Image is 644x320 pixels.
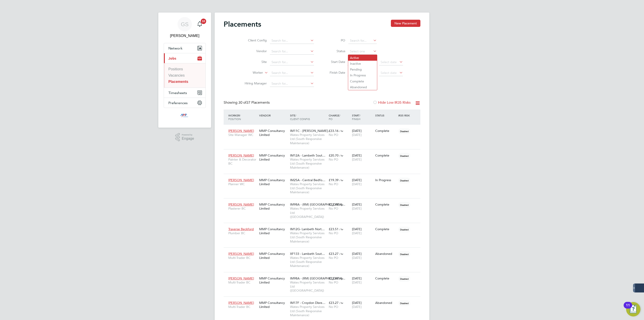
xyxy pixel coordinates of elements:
span: [DATE] [352,206,362,210]
span: £23.27 [329,252,339,256]
a: GS[PERSON_NAME] [164,17,206,39]
span: £23.51 [329,227,339,231]
label: Hiring Manager [241,81,267,85]
span: [PERSON_NAME] [228,252,254,256]
span: £22.44 [329,202,339,206]
span: [DATE] [352,182,362,186]
button: Preferences [164,98,205,108]
span: No PO [329,280,338,284]
div: Abandoned [375,252,396,256]
span: IM98A - (RM) [GEOGRAPHIC_DATA]… [290,276,345,280]
span: Wates Property Services Ltd (South Responsive Maintenance) [290,256,326,268]
div: MMP Consultancy Limited [258,176,289,188]
span: £33.16 [329,129,339,133]
span: / PO [329,114,340,121]
span: Wates Property Services Ltd (South Responsive Maintenance) [290,157,326,170]
div: MMP Consultancy Limited [258,151,289,164]
span: £20.70 [329,153,339,157]
input: Select one [348,48,377,55]
span: / Client Config [290,114,310,121]
div: [DATE] [351,127,374,139]
span: Disabled [398,300,410,306]
input: Search for... [270,70,314,76]
span: 37 Placements [238,100,270,105]
div: Complete [375,227,396,231]
div: Vendor [258,111,289,119]
a: 10 [195,17,204,31]
span: / hr [339,301,343,305]
span: Plumber BC [228,231,257,235]
span: Select date [381,71,397,75]
span: Disabled [398,128,410,134]
button: New Placement [391,20,420,27]
span: [PERSON_NAME] [228,301,254,305]
span: Planner WC [228,182,257,186]
div: In Progress [375,178,396,182]
span: / hr [339,277,343,280]
span: Multi-Trader BC [228,280,257,284]
span: Wates Property Services Ltd (South Responsive Maintenance) [290,182,326,194]
div: [DATE] [351,299,374,311]
div: MMP Consultancy Limited [258,200,289,213]
span: Engage [182,137,194,141]
div: Complete [375,153,396,157]
span: / hr [339,178,343,182]
a: [PERSON_NAME]Multi-Trader BCMMP Consultancy LimitedXF133 - Lambeth Sout…Wates Property Services L... [227,249,420,253]
div: [DATE] [351,151,374,164]
span: / hr [339,154,343,157]
a: [PERSON_NAME]Plasterer BCMMP Consultancy LimitedIM98A - (RM) [GEOGRAPHIC_DATA]…Wates Property Ser... [227,200,420,204]
li: In Progress [348,72,377,78]
li: Abandoned [348,84,377,90]
button: Open Resource Center, 11 new notifications [626,302,640,316]
span: [DATE] [352,157,362,161]
div: [DATE] [351,249,374,262]
span: Disabled [398,178,410,183]
div: [DATE] [351,274,374,287]
span: £23.27 [329,301,339,305]
div: Abandoned [375,301,396,305]
div: Jobs [164,63,205,88]
span: Wates Property Services Ltd ([GEOGRAPHIC_DATA]) [290,206,326,219]
h2: Placements [224,20,261,29]
label: Status [325,49,345,53]
span: [DATE] [352,280,362,284]
div: MMP Consultancy Limited [258,274,289,287]
div: Worker [227,111,258,123]
div: [DATE] [351,225,374,237]
label: Hide Low IR35 Risks [373,100,411,105]
span: Multi-Trader BC [228,256,257,260]
label: Worker [237,71,263,75]
div: IR35 Risk [397,111,413,119]
a: Go to home page [164,112,206,120]
span: 30 of [238,100,246,105]
span: No PO [329,256,338,260]
span: Select date [381,60,397,64]
span: IM17F - Croydon Disre… [290,301,325,305]
span: £19.39 [329,178,339,182]
span: / hr [339,252,343,256]
div: 11 [626,305,630,311]
div: [DATE] [351,176,374,188]
span: Plasterer BC [228,206,257,210]
label: Start Date [325,60,345,64]
span: GS [181,21,189,27]
span: XF133 - Lambeth Sout… [290,252,325,256]
span: No PO [329,206,338,210]
span: / hr [339,203,343,206]
span: Wates Property Services Ltd (South Responsive Maintenance) [290,133,326,145]
div: Complete [375,202,396,206]
a: Powered byEngage [175,133,194,142]
div: Charge [328,111,351,123]
input: Search for... [348,38,377,44]
span: Preferences [168,101,188,105]
span: [PERSON_NAME] [228,276,254,280]
input: Search for... [270,38,314,44]
div: [DATE] [351,200,374,213]
div: Status [374,111,397,119]
span: Wates Property Services Ltd (South Responsive Maintenance) [290,231,326,243]
span: [PERSON_NAME] [228,129,254,133]
span: [DATE] [352,231,362,235]
span: / Position [228,114,241,121]
div: Complete [375,129,396,133]
label: PO [325,38,345,42]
